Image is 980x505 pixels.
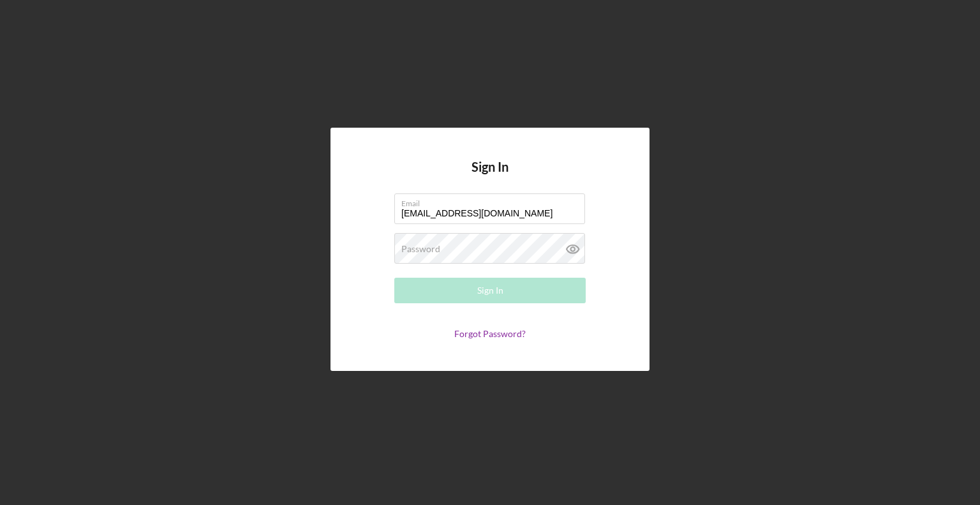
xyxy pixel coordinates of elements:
[477,278,503,303] div: Sign In
[401,194,585,208] label: Email
[401,244,440,254] label: Password
[394,278,586,303] button: Sign In
[454,328,526,339] a: Forgot Password?
[471,160,509,193] h4: Sign In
